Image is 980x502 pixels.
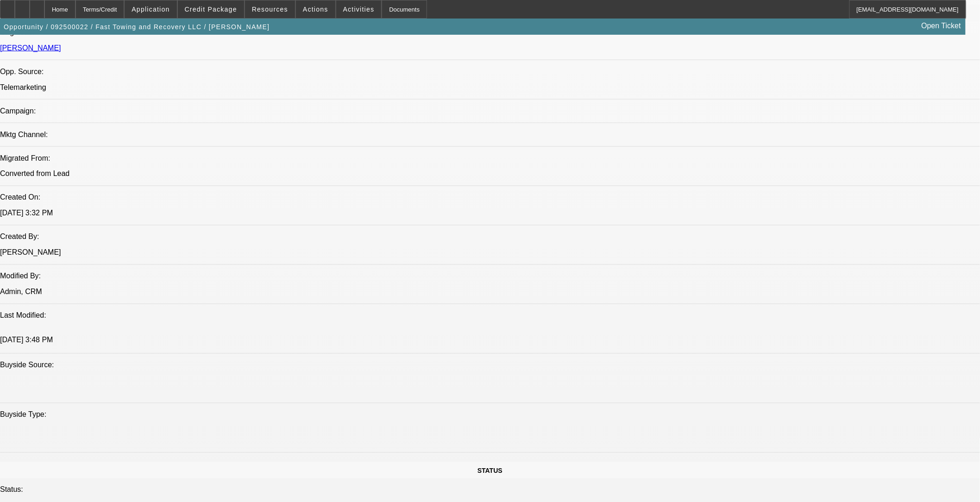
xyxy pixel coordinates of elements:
[4,23,270,31] span: Opportunity / 092500022 / Fast Towing and Recovery LLC / [PERSON_NAME]
[918,18,965,34] a: Open Ticket
[336,0,382,18] button: Activities
[303,6,328,13] span: Actions
[296,0,335,18] button: Actions
[252,6,288,13] span: Resources
[132,6,170,13] span: Application
[125,0,176,18] button: Application
[185,6,237,13] span: Credit Package
[343,6,375,13] span: Activities
[245,0,295,18] button: Resources
[477,467,503,475] span: STATUS
[178,0,244,18] button: Credit Package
